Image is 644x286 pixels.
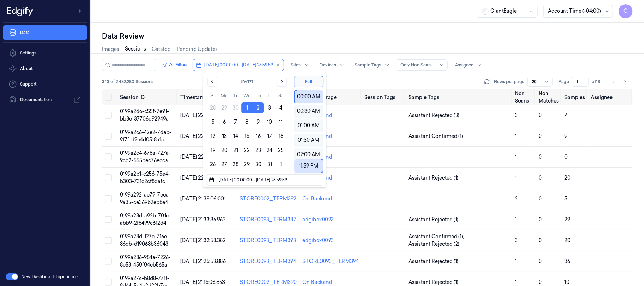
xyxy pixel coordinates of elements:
span: 0199a2c6-42e2-7dab-9f7f-d9e4d0518a1a [120,129,172,143]
a: Catalog [152,46,171,53]
span: 0 [539,237,542,244]
th: Non Scans [512,89,536,105]
button: Friday, October 17th, 2025 [264,130,275,142]
span: 0199a292-ae79-7cea-9a35-ce369b2eb8e4 [120,192,171,205]
th: Saturday [275,92,286,99]
a: Documentation [3,93,87,107]
button: Wednesday, October 22nd, 2025 [241,145,253,156]
div: STORE0093_TERM382 [240,216,297,223]
button: Monday, September 29th, 2025 [219,102,230,113]
th: Timestamp (Session) [178,89,237,105]
button: Select row [105,133,112,140]
span: 0199a2b1-c256-75e4-b303-731c2cf8dafc [120,171,170,185]
button: Saturday, October 4th, 2025 [275,102,286,113]
span: 0 [539,112,542,118]
span: 1 [515,154,517,160]
span: 0 [539,279,542,285]
span: 5 [564,195,567,202]
button: Go to the Next Month [277,77,287,87]
div: 00:00 AM [297,90,321,103]
button: Wednesday, October 1st, 2025, selected [241,102,253,113]
span: 0 [539,175,542,181]
div: Data Review [102,31,633,41]
button: All Filters [159,59,190,70]
button: Sunday, October 19th, 2025 [207,145,219,156]
span: [DATE] 22:33:24.629 [180,154,227,160]
span: Assistant Rejected (2) [409,240,460,248]
span: Page [558,78,569,85]
button: Monday, October 6th, 2025 [219,116,230,128]
button: Today, Thursday, October 2nd, 2025, selected [253,102,264,113]
button: Wednesday, October 15th, 2025 [241,130,253,142]
span: 0199a2c4-678a-727a-9cd2-555bec76ecca [120,150,171,164]
p: Rows per page [494,78,524,85]
div: STORE0002_TERM392 [240,195,297,203]
span: 7 [564,112,567,118]
span: Assistant Rejected (3) [409,112,460,119]
span: 1 [515,133,517,139]
span: 29 [564,216,570,223]
a: Data [3,25,87,40]
span: 3 [515,112,518,118]
a: Sessions [125,45,146,53]
th: Tuesday [230,92,241,99]
span: 36 [564,258,570,264]
span: of 18 [592,78,603,85]
button: Tuesday, October 28th, 2025 [230,159,241,170]
div: edgibox0093 [302,237,334,244]
button: Thursday, October 9th, 2025 [253,116,264,128]
th: Sample Tags [406,89,512,105]
a: Support [3,77,87,91]
div: 01:00 AM [297,119,321,132]
button: Sunday, October 26th, 2025 [207,159,219,170]
span: 20 [564,237,570,244]
button: [DATE] [221,77,273,87]
span: 0199a2d6-c55f-7e91-bb8c-37706d92949a [120,108,169,122]
span: Assistant Rejected (1) [409,174,459,182]
th: Non Matches [536,89,562,105]
span: [DATE] 21:15:06.853 [180,279,225,285]
button: Friday, October 3rd, 2025 [264,102,275,113]
span: Assistant Rejected (1) [409,216,459,223]
nav: pagination [609,77,630,87]
span: 0 [539,154,542,160]
span: 20 [564,175,570,181]
button: Select row [105,279,112,286]
th: Sunday [207,92,219,99]
span: 0199a28d-a92b-701c-abb9-2f8499c612d4 [120,212,171,226]
th: Video Storage [300,89,361,105]
button: Select row [105,237,112,244]
span: [DATE] 21:33:36.962 [180,216,226,223]
button: Monday, October 13th, 2025 [219,130,230,142]
div: 01:30 AM [297,134,321,147]
button: Go to next page [620,77,630,87]
span: 0199a28d-127e-716c-86db-d19068b36043 [120,233,169,247]
button: Saturday, October 11th, 2025 [275,116,286,128]
span: [DATE] 22:13:02.693 [180,175,226,181]
span: 0199a286-984a-7226-8e58-450f04eb565a [120,254,171,268]
span: 2 [515,195,518,202]
th: Assignee [588,89,633,105]
button: Thursday, October 30th, 2025 [253,159,264,170]
button: Sunday, September 28th, 2025 [207,102,219,113]
button: Select row [105,112,112,119]
button: Wednesday, October 29th, 2025 [241,159,253,170]
div: edgibox0093 [302,216,334,223]
span: Assistant Rejected (1) [409,279,459,286]
span: 3 [515,237,518,244]
button: Saturday, October 18th, 2025 [275,130,286,142]
th: Session ID [117,89,178,105]
button: C [619,4,633,18]
div: 02:00 AM [297,148,321,161]
span: 0 [539,216,542,223]
span: 0 [539,258,542,264]
th: Thursday [253,92,264,99]
button: Monday, October 27th, 2025 [219,159,230,170]
span: 10 [564,279,569,285]
span: Assistant Rejected (1) [409,258,459,265]
th: Session Tags [361,89,406,105]
th: Monday [219,92,230,99]
table: October 2025 [207,92,286,170]
span: [DATE] 21:39:06.001 [180,195,226,202]
a: Images [102,46,119,53]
